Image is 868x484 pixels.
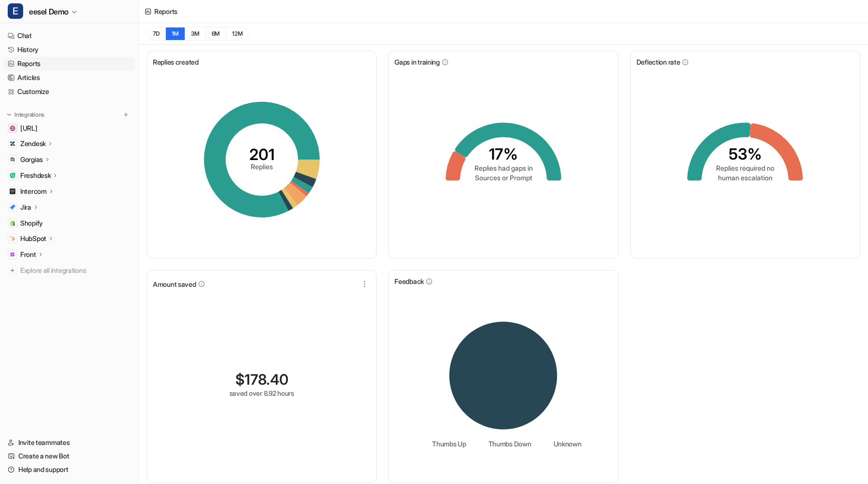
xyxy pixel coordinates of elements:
[4,463,135,476] a: Help and support
[425,439,466,449] li: Thumbs Up
[10,204,15,210] img: Jira
[8,266,17,275] img: explore all integrations
[20,202,31,212] p: Jira
[4,43,135,56] a: History
[718,174,773,182] tspan: human escalation
[394,57,440,67] span: Gaps in training
[4,57,135,70] a: Reports
[394,276,424,286] span: Feedback
[244,371,288,388] span: 178.40
[475,174,532,182] tspan: Sources or Prompt
[20,155,43,164] p: Gorgias
[489,145,518,163] tspan: 17%
[14,111,44,119] p: Integrations
[10,220,15,226] img: Shopify
[4,110,47,120] button: Integrations
[547,439,582,449] li: Unknown
[4,85,135,98] a: Customize
[729,145,762,163] tspan: 53%
[20,187,47,196] p: Intercom
[474,164,532,172] tspan: Replies had gaps in
[10,252,15,257] img: Front
[165,27,185,40] button: 1M
[20,218,43,228] span: Shopify
[20,263,131,278] span: Explore all integrations
[147,27,165,40] button: 7D
[10,173,15,178] img: Freshdesk
[4,436,135,449] a: Invite teammates
[10,141,15,147] img: Zendesk
[4,29,135,42] a: Chat
[4,449,135,463] a: Create a new Bot
[20,250,36,259] p: Front
[6,111,13,118] img: expand menu
[235,371,288,388] div: $
[4,71,135,84] a: Articles
[205,27,226,40] button: 6M
[20,123,38,133] span: [URL]
[10,188,15,194] img: Intercom
[10,157,15,162] img: Gorgias
[249,145,274,164] tspan: 201
[10,125,15,131] img: docs.eesel.ai
[10,236,15,242] img: HubSpot
[153,57,199,67] span: Replies created
[153,279,196,289] span: Amount saved
[4,121,135,135] a: docs.eesel.ai[URL]
[185,27,205,40] button: 3M
[230,388,294,398] div: saved over 8.92 hours
[154,6,177,16] div: Reports
[8,3,23,19] span: E
[122,111,129,118] img: menu_add.svg
[716,164,774,172] tspan: Replies required no
[20,234,46,243] p: HubSpot
[4,216,135,230] a: ShopifyShopify
[4,264,135,277] a: Explore all integrations
[20,171,51,180] p: Freshdesk
[482,439,531,449] li: Thumbs Down
[637,57,680,67] span: Deflection rate
[226,27,249,40] button: 12M
[20,139,46,148] p: Zendesk
[29,5,68,18] span: eesel Demo
[251,162,273,171] tspan: Replies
